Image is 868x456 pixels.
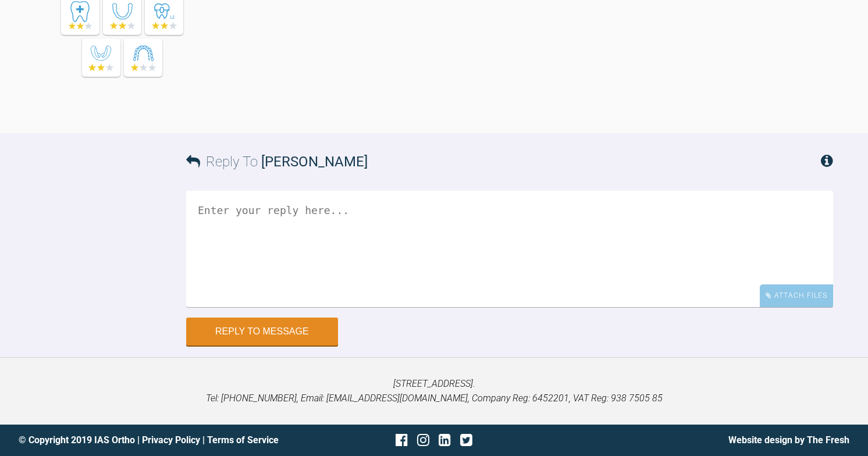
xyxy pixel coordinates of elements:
[728,434,849,446] a: Website design by The Fresh
[186,318,338,345] button: Reply to Message
[19,433,296,448] div: © Copyright 2019 IAS Ortho | |
[19,376,849,406] p: [STREET_ADDRESS]. Tel: [PHONE_NUMBER], Email: [EMAIL_ADDRESS][DOMAIN_NAME], Company Reg: 6452201,...
[760,284,833,307] div: Attach Files
[142,434,200,446] a: Privacy Policy
[186,151,368,173] h3: Reply To
[207,434,279,446] a: Terms of Service
[261,154,368,170] span: [PERSON_NAME]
